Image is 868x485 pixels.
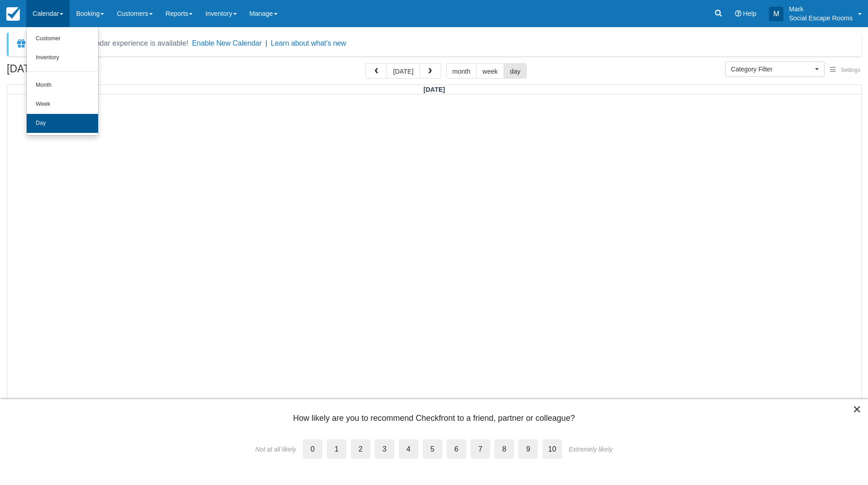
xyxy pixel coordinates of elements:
[504,63,527,79] button: day
[6,7,20,21] img: checkfront-main-nav-mini-logo.png
[26,27,99,136] ul: Calendar
[271,39,346,47] a: Learn about what's new
[192,39,262,48] button: Enable New Calendar
[303,439,322,459] label: 0
[27,76,98,95] a: Month
[423,439,442,459] label: 5
[735,10,741,17] i: Help
[853,402,861,416] button: Close
[495,439,514,459] label: 8
[841,67,860,73] span: Settings
[731,65,813,74] span: Category Filter
[327,439,346,459] label: 1
[769,7,783,21] div: M
[789,14,853,23] p: Social Escape Rooms
[27,95,98,114] a: Week
[542,439,562,459] label: 10
[27,48,98,67] a: Inventory
[789,5,853,14] p: Mark
[375,439,394,459] label: 3
[255,446,296,453] div: Not at all likely
[569,446,613,453] div: Extremely likely
[387,63,420,79] button: [DATE]
[446,63,477,79] button: month
[351,439,370,459] label: 2
[265,39,267,47] span: |
[14,413,854,428] div: How likely are you to recommend Checkfront to a friend, partner or colleague?
[471,439,490,459] label: 7
[27,114,98,133] a: Day
[424,86,445,93] span: [DATE]
[447,439,466,459] label: 6
[27,29,98,48] a: Customer
[476,63,504,79] button: week
[30,38,189,49] div: A new Booking Calendar experience is available!
[399,439,418,459] label: 4
[7,63,121,80] h2: [DATE]
[519,439,538,459] label: 9
[743,10,757,17] span: Help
